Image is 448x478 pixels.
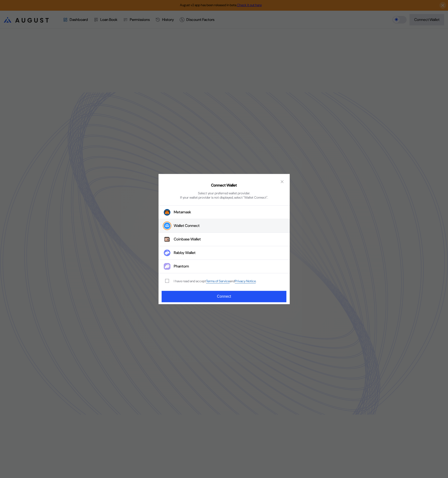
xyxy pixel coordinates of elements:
[164,236,170,243] img: Coinbase Wallet
[164,263,170,270] img: Phantom
[206,279,230,283] a: Terms of Service
[174,264,189,269] div: Phantom
[159,219,290,233] button: Wallet Connect
[174,223,200,228] div: Wallet Connect
[159,260,290,273] button: PhantomPhantom
[211,183,237,188] h2: Connect Wallet
[174,210,191,215] div: Metamask
[230,279,235,283] span: and
[278,178,286,185] button: close modal
[180,195,268,200] div: If your wallet provider is not displayed, select "Wallet Connect".
[159,233,290,246] button: Coinbase WalletCoinbase Wallet
[159,246,290,260] button: Rabby WalletRabby Wallet
[174,279,256,283] div: I have read and accept .
[174,237,201,242] div: Coinbase Wallet
[159,205,290,219] button: Metamask
[162,291,286,302] button: Connect
[235,279,256,283] a: Privacy Notice
[174,250,196,255] div: Rabby Wallet
[198,191,250,195] div: Select your preferred wallet provider.
[164,249,170,256] img: Rabby Wallet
